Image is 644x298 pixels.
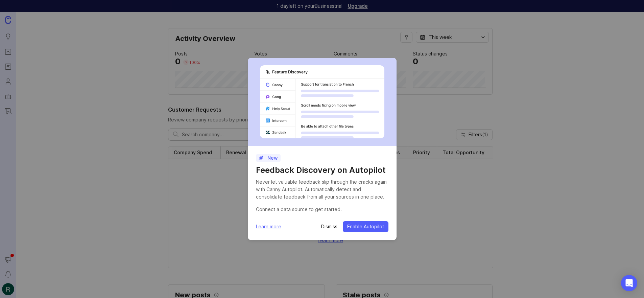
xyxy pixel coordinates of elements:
[256,206,388,213] div: Connect a data source to get started.
[621,275,637,291] div: Open Intercom Messenger
[343,221,388,232] button: Enable Autopilot
[321,223,337,230] button: Dismiss
[260,65,384,138] img: autopilot-456452bdd303029aca878276f8eef889.svg
[259,155,278,161] p: New
[256,165,388,176] h1: Feedback Discovery on Autopilot
[256,178,388,201] div: Never let valuable feedback slip through the cracks again with Canny Autopilot. Automatically det...
[347,223,384,230] span: Enable Autopilot
[256,223,281,230] a: Learn more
